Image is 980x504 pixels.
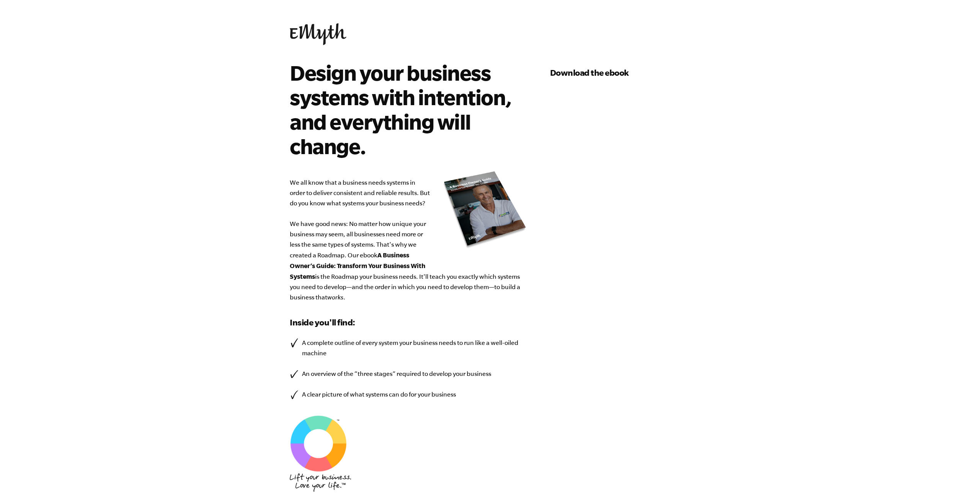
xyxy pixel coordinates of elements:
[290,316,527,328] h3: Inside you'll find:
[550,67,690,79] h3: Download the ebook
[290,23,346,45] img: EMyth
[290,473,351,492] img: EMyth_Logo_BP_Hand Font_Tagline_Stacked-Medium
[290,389,527,400] li: A clear picture of what systems can do for your business
[327,294,343,301] em: works
[290,177,527,302] p: We all know that a business needs systems in order to deliver consistent and reliable results. Bu...
[443,171,527,249] img: new_roadmap_cover_093019
[290,338,527,358] li: A complete outline of every system your business needs to run like a well-oiled machine
[290,415,347,472] img: EMyth SES TM Graphic
[290,251,425,280] b: A Business Owner’s Guide: Transform Your Business With Systems
[290,60,516,158] h2: Design your business systems with intention, and everything will change.
[290,369,527,379] li: An overview of the “three stages” required to develop your business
